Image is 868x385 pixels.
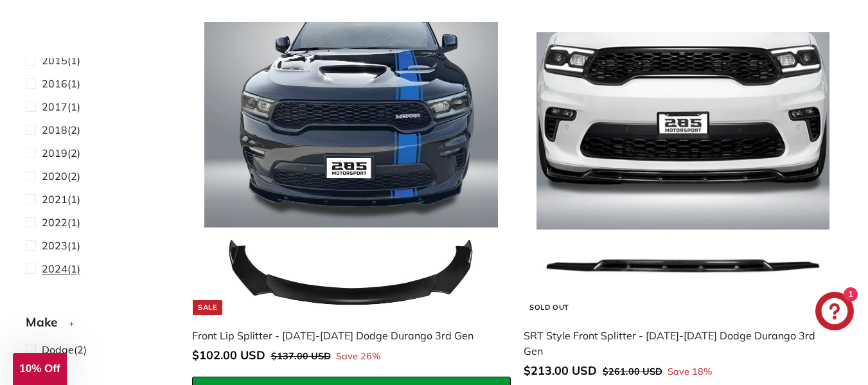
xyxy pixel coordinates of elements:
[13,353,67,385] div: 10% Off
[192,348,265,363] span: $102.00 USD
[42,262,67,275] span: 2024
[193,300,222,315] div: Sale
[42,76,80,91] span: (1)
[42,216,67,229] span: 2022
[26,309,172,341] button: Make
[524,328,829,359] div: SRT Style Front Splitter - [DATE]-[DATE] Dodge Durango 3rd Gen
[42,54,67,67] span: 2015
[42,239,67,252] span: 2023
[42,123,67,136] span: 2018
[603,366,662,377] span: $261.00 USD
[26,313,67,332] span: Make
[668,365,712,379] span: Save 18%
[336,350,380,364] span: Save 26%
[42,77,67,90] span: 2016
[42,147,67,159] span: 2019
[811,292,858,334] inbox-online-store-chat: Shopify online store chat
[42,53,80,68] span: (1)
[42,100,67,113] span: 2017
[19,363,60,375] span: 10% Off
[42,238,80,253] span: (1)
[524,300,574,315] div: Sold Out
[192,328,498,343] div: Front Lip Splitter - [DATE]-[DATE] Dodge Durango 3rd Gen
[42,122,80,138] span: (2)
[42,170,67,183] span: 2020
[42,342,87,357] span: (2)
[42,168,80,184] span: (2)
[42,193,67,206] span: 2021
[42,145,80,161] span: (2)
[42,343,74,356] span: Dodge
[271,350,331,362] span: $137.00 USD
[524,363,597,378] span: $213.00 USD
[42,99,80,114] span: (1)
[42,215,80,230] span: (1)
[42,261,80,276] span: (1)
[192,9,511,377] a: Sale Front Lip Splitter - [DATE]-[DATE] Dodge Durango 3rd Gen Save 26%
[42,192,80,207] span: (1)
